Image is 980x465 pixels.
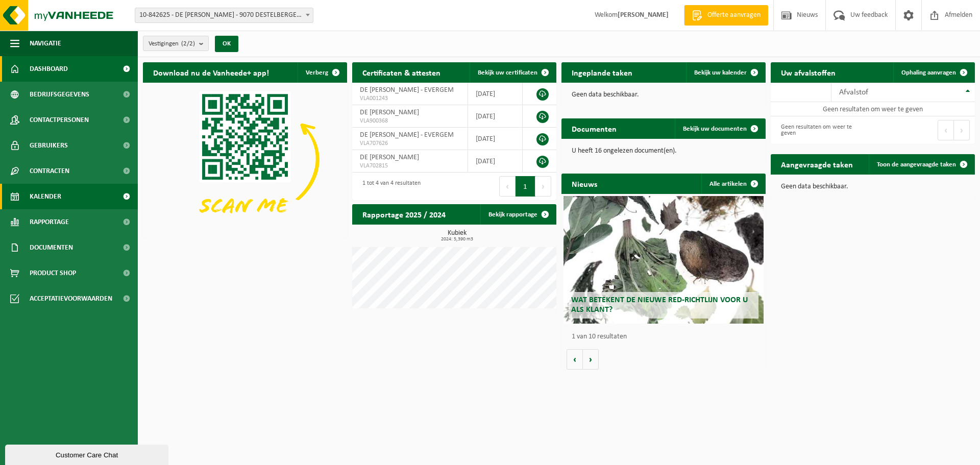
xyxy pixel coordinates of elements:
span: VLA707626 [360,139,460,148]
td: [DATE] [468,128,523,150]
img: Download de VHEPlus App [143,83,347,236]
span: Product Shop [30,260,76,286]
button: 1 [516,176,535,197]
button: Vorige [567,349,583,370]
iframe: chat widget [5,443,170,465]
button: Previous [499,176,516,197]
td: [DATE] [468,105,523,128]
span: DE [PERSON_NAME] [360,154,419,161]
h2: Nieuws [561,174,607,193]
button: Verberg [298,62,346,83]
p: Geen data beschikbaar. [781,183,965,190]
td: [DATE] [468,83,523,105]
span: Acceptatievoorwaarden [30,286,112,311]
a: Toon de aangevraagde taken [869,154,974,175]
div: Geen resultaten om weer te geven [776,119,868,141]
span: DE [PERSON_NAME] - EVERGEM [360,131,454,139]
span: 10-842625 - DE MEY SAM - 9070 DESTELBERGEN, PRINSENKOUTER 4 [135,8,313,22]
h2: Rapportage 2025 / 2024 [352,204,456,224]
h3: Kubiek [357,230,556,242]
p: U heeft 16 ongelezen document(en). [572,148,755,155]
span: Afvalstof [839,88,868,96]
h2: Certificaten & attesten [352,62,451,82]
button: OK [215,36,238,52]
span: Gebruikers [30,133,68,158]
p: 1 van 10 resultaten [572,333,761,340]
h2: Uw afvalstoffen [771,62,846,82]
span: Ophaling aanvragen [901,69,956,76]
span: Wat betekent de nieuwe RED-richtlijn voor u als klant? [571,296,748,314]
span: Contactpersonen [30,107,89,133]
a: Bekijk rapportage [480,204,555,225]
a: Offerte aanvragen [684,5,768,26]
td: [DATE] [468,150,523,173]
span: VLA001243 [360,94,460,103]
span: Contracten [30,158,69,184]
a: Bekijk uw certificaten [470,62,555,83]
a: Alle artikelen [701,174,765,194]
a: Ophaling aanvragen [893,62,974,83]
div: 1 tot 4 van 4 resultaten [357,175,421,198]
span: Bedrijfsgegevens [30,82,89,107]
span: 2024: 5,390 m3 [357,237,556,242]
span: Rapportage [30,209,69,235]
span: Dashboard [30,56,68,82]
span: Bekijk uw kalender [694,69,747,76]
h2: Aangevraagde taken [771,154,863,174]
button: Previous [938,120,954,140]
span: Toon de aangevraagde taken [877,161,956,168]
h2: Ingeplande taken [561,62,643,82]
span: VLA900368 [360,117,460,125]
button: Vestigingen(2/2) [143,36,209,51]
h2: Documenten [561,118,627,138]
span: Navigatie [30,31,61,56]
button: Next [535,176,551,197]
h2: Download nu de Vanheede+ app! [143,62,279,82]
span: VLA702815 [360,162,460,170]
span: Bekijk uw documenten [683,126,747,132]
span: Kalender [30,184,61,209]
button: Next [954,120,970,140]
a: Bekijk uw documenten [675,118,765,139]
span: 10-842625 - DE MEY SAM - 9070 DESTELBERGEN, PRINSENKOUTER 4 [135,8,313,23]
count: (2/2) [181,40,195,47]
span: DE [PERSON_NAME] [360,109,419,116]
span: Offerte aanvragen [705,10,763,20]
span: Verberg [306,69,328,76]
button: Volgende [583,349,599,370]
td: Geen resultaten om weer te geven [771,102,975,116]
strong: [PERSON_NAME] [618,11,669,19]
span: Documenten [30,235,73,260]
span: Vestigingen [149,36,195,52]
p: Geen data beschikbaar. [572,91,755,99]
a: Wat betekent de nieuwe RED-richtlijn voor u als klant? [563,196,764,324]
a: Bekijk uw kalender [686,62,765,83]
span: Bekijk uw certificaten [478,69,537,76]
span: DE [PERSON_NAME] - EVERGEM [360,86,454,94]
